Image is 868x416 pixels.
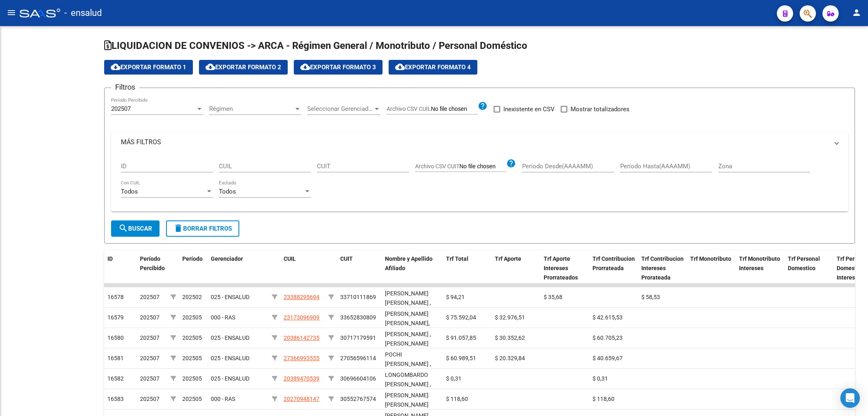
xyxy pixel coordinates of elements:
span: Inexistente en CSV [503,104,555,114]
span: $ 58,53 [641,294,660,300]
span: Régimen [209,105,294,112]
span: $ 60.989,51 [446,355,476,361]
span: 20389470539 [284,375,319,382]
span: 202507 [140,396,160,402]
span: Período Percibido [140,255,165,271]
span: 23173096909 [284,314,319,321]
span: Trf Monotributo Intereses [739,255,780,271]
span: 025 - ENSALUD [211,335,249,341]
span: 000 - RAS [211,314,235,321]
datatable-header-cell: Trf Aporte [492,250,540,286]
span: $ 0,31 [593,375,608,382]
span: 202505 [182,355,202,361]
span: $ 91.057,85 [446,335,476,341]
span: CUIT [340,255,353,262]
span: 202507 [140,335,160,341]
datatable-header-cell: Período Percibido [137,250,167,286]
span: [PERSON_NAME] , [PERSON_NAME] [385,331,431,347]
button: Exportar Formato 4 [389,60,477,75]
div: Open Intercom Messenger [840,388,860,408]
mat-icon: cloud_download [300,62,310,72]
datatable-header-cell: Trf Aporte Intereses Prorrateados [540,250,589,286]
span: Período [182,255,203,262]
span: Trf Personal Domestico [788,255,820,271]
button: Exportar Formato 1 [104,60,193,75]
span: POCHI [PERSON_NAME] , [385,351,431,367]
span: $ 0,31 [446,375,461,382]
span: 20270948147 [284,396,319,402]
span: LIQUIDACION DE CONVENIOS -> ARCA - Régimen General / Monotributo / Personal Doméstico [104,40,527,51]
span: Gerenciador [211,255,243,262]
span: Borrar Filtros [173,225,232,232]
mat-icon: menu [7,8,16,18]
span: 16581 [107,355,124,361]
span: 025 - ENSALUD [211,294,249,300]
span: Nombre y Apellido Afiliado [385,255,433,271]
div: 30717179591 [340,333,376,343]
span: $ 20.329,84 [495,355,525,361]
span: $ 60.705,23 [593,335,623,341]
span: Trf Aporte [495,255,521,262]
span: Exportar Formato 3 [300,64,376,71]
h3: Filtros [111,81,139,93]
span: Trf Contribucion Prorrateada [593,255,635,271]
mat-icon: help [478,101,488,111]
span: 202505 [182,396,202,402]
span: 27366993555 [284,355,319,361]
span: Buscar [118,225,152,232]
datatable-header-cell: CUIT [337,250,382,286]
input: Archivo CSV CUIL [431,106,478,113]
button: Exportar Formato 3 [294,60,383,75]
span: 202507 [140,375,160,382]
mat-panel-title: MÁS FILTROS [121,138,829,147]
span: [PERSON_NAME] [PERSON_NAME] , [385,290,431,306]
span: 202505 [182,314,202,321]
span: $ 118,60 [446,396,468,402]
mat-icon: help [506,158,516,168]
button: Buscar [111,220,160,237]
span: $ 35,68 [544,294,562,300]
span: 202507 [111,105,131,112]
span: Trf Contribucion Intereses Prorateada [641,255,684,281]
span: LONGOMBARDO [PERSON_NAME] , [385,372,431,387]
mat-expansion-panel-header: MÁS FILTROS [111,132,848,152]
span: Exportar Formato 2 [206,64,281,71]
datatable-header-cell: Trf Personal Domestico [785,250,833,286]
span: Seleccionar Gerenciador [307,105,373,112]
span: Exportar Formato 1 [111,64,186,71]
span: 16583 [107,396,124,402]
datatable-header-cell: Trf Monotributo Intereses [736,250,785,286]
div: 30552767574 [340,394,376,404]
span: Trf Aporte Intereses Prorrateados [544,255,578,281]
span: $ 42.615,53 [593,314,623,321]
span: 202507 [140,314,160,321]
input: Archivo CSV CUIT [459,163,506,170]
span: Trf Monotributo [690,255,731,262]
datatable-header-cell: Trf Contribucion Prorrateada [589,250,638,286]
span: 202502 [182,294,202,300]
span: 16579 [107,314,124,321]
div: MÁS FILTROS [111,152,848,212]
span: 025 - ENSALUD [211,375,249,382]
span: $ 32.976,51 [495,314,525,321]
span: 20386142735 [284,335,319,341]
span: 202505 [182,375,202,382]
mat-icon: cloud_download [111,62,120,72]
datatable-header-cell: Trf Total [443,250,492,286]
span: 23388295694 [284,294,319,300]
span: Archivo CSV CUIT [415,163,459,169]
div: 33652830809 [340,313,376,322]
span: ID [107,255,113,262]
span: 202507 [140,355,160,361]
span: Trf Total [446,255,468,262]
div: 27056596114 [340,354,376,363]
span: $ 75.592,04 [446,314,476,321]
span: Todos [121,188,138,195]
datatable-header-cell: Trf Contribucion Intereses Prorateada [638,250,687,286]
mat-icon: person [852,8,861,18]
span: Todos [219,188,236,195]
span: $ 40.659,67 [593,355,623,361]
button: Exportar Formato 2 [199,60,288,75]
span: $ 30.352,62 [495,335,525,341]
span: 025 - ENSALUD [211,355,249,361]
